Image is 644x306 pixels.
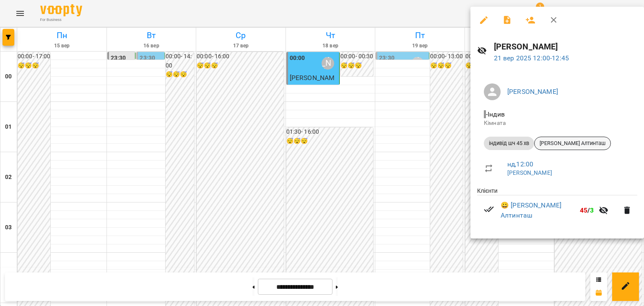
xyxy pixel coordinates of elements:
a: 😀 [PERSON_NAME] Алтинташ [501,200,576,220]
p: Кімната [484,119,631,127]
a: [PERSON_NAME] [507,88,558,96]
span: [PERSON_NAME] Алтинташ [535,140,610,147]
a: нд , 12:00 [507,160,533,168]
h6: [PERSON_NAME] [494,40,637,53]
span: 45 [580,206,587,214]
span: індивід шч 45 хв [484,140,534,147]
svg: Візит сплачено [484,204,494,214]
a: [PERSON_NAME] [507,169,552,176]
b: / [580,206,594,214]
div: [PERSON_NAME] Алтинташ [534,137,611,150]
span: - Індив [484,110,506,118]
ul: Клієнти [477,187,637,228]
span: 3 [590,206,594,214]
a: 21 вер 2025 12:00-12:45 [494,54,569,62]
